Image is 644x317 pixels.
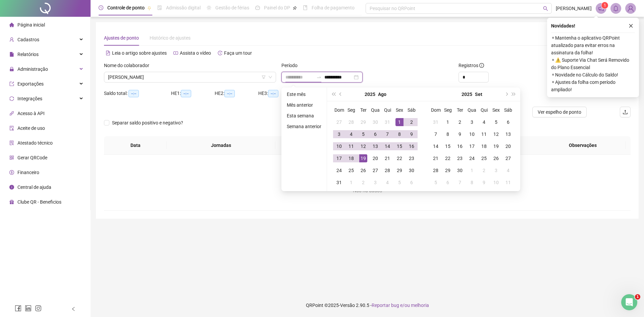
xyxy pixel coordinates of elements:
button: year panel [462,88,472,101]
td: 2025-09-05 [490,116,502,128]
span: linkedin [25,305,32,312]
div: 31 [335,178,343,187]
div: 6 [504,118,512,126]
span: book [303,5,308,10]
div: 31 [383,118,391,126]
td: 2025-08-31 [333,176,345,189]
td: 2025-09-10 [466,128,478,140]
td: 2025-09-21 [430,152,442,164]
span: Administração [17,66,48,72]
div: 15 [395,142,404,150]
span: Gestão de férias [215,5,249,10]
span: history [218,51,222,55]
td: 2025-09-25 [478,152,490,164]
span: [PERSON_NAME] [556,5,592,12]
div: 27 [371,166,379,174]
div: 9 [480,178,488,187]
td: 2025-07-29 [357,116,369,128]
td: 2025-09-11 [478,128,490,140]
span: Folha de pagamento [312,5,355,10]
th: Seg [345,104,357,116]
button: prev-year [337,88,344,101]
span: user-add [9,37,14,42]
td: 2025-09-17 [466,140,478,152]
td: 2025-08-28 [381,164,393,176]
td: 2025-09-18 [478,140,490,152]
div: 3 [492,166,500,174]
td: 2025-09-08 [442,128,454,140]
th: Entrada 1 [275,136,343,155]
button: next-year [502,88,510,101]
div: 4 [347,130,355,138]
td: 2025-07-31 [381,116,393,128]
th: Observações [540,136,626,155]
th: Ter [357,104,369,116]
th: Seg [442,104,454,116]
span: 1 [604,3,606,8]
div: 24 [335,166,343,174]
span: Clube QR - Beneficios [17,199,61,205]
td: 2025-09-02 [454,116,466,128]
div: 6 [371,130,379,138]
td: 2025-08-10 [333,140,345,152]
div: 30 [371,118,379,126]
td: 2025-08-30 [406,164,418,176]
div: 29 [359,118,367,126]
div: 10 [492,178,500,187]
span: search [543,6,548,11]
div: 21 [432,154,440,162]
div: 11 [480,130,488,138]
td: 2025-09-14 [430,140,442,152]
td: 2025-10-11 [502,176,514,189]
th: Dom [333,104,345,116]
td: 2025-08-14 [381,140,393,152]
td: 2025-09-26 [490,152,502,164]
span: to [316,74,322,80]
div: 4 [504,166,512,174]
th: Data [104,136,167,155]
span: qrcode [9,155,14,160]
span: bell [613,5,619,11]
span: ⚬ ⚠️ Suporte Via Chat Será Removido do Plano Essencial [551,56,635,71]
span: Admissão digital [166,5,201,10]
div: 14 [432,142,440,150]
td: 2025-10-08 [466,176,478,189]
div: Saldo total: [104,90,171,97]
span: sync [9,96,14,101]
span: Gerar QRCode [17,155,47,160]
span: --:-- [181,90,191,97]
th: Dom [430,104,442,116]
li: Esta semana [284,112,324,120]
div: 5 [359,130,367,138]
div: 1 [395,118,404,126]
li: Mês anterior [284,101,324,109]
button: super-prev-year [330,88,337,101]
td: 2025-08-22 [393,152,406,164]
td: 2025-08-11 [345,140,357,152]
span: Assista o vídeo [180,50,211,56]
div: 17 [335,154,343,162]
span: Relatórios [17,52,39,57]
span: Reportar bug e/ou melhoria [372,303,429,308]
div: 13 [371,142,379,150]
span: --:-- [128,90,139,97]
span: instagram [35,305,42,312]
td: 2025-09-06 [406,176,418,189]
div: 18 [480,142,488,150]
td: 2025-09-06 [502,116,514,128]
td: 2025-08-08 [393,128,406,140]
td: 2025-09-20 [502,140,514,152]
th: Qua [369,104,381,116]
label: Período [281,62,302,69]
div: 23 [408,154,416,162]
div: 12 [359,142,367,150]
span: close [629,23,633,28]
span: Faça um tour [224,50,252,56]
span: Central de ajuda [17,184,51,190]
span: dollar [9,170,14,175]
div: 27 [335,118,343,126]
div: 6 [444,178,452,187]
td: 2025-10-07 [454,176,466,189]
div: 19 [359,154,367,162]
span: Ver espelho de ponto [538,108,581,116]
